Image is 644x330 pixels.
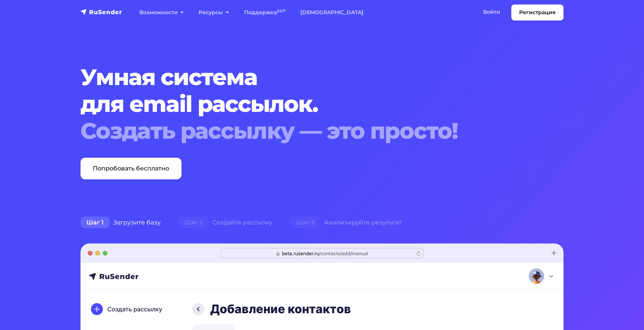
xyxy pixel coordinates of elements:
[72,215,170,230] div: Загрузите базу
[290,217,321,229] span: Шаг 3
[237,5,293,20] a: Поддержка24/7
[80,64,523,144] h1: Умная система для email рассылок.
[293,5,371,20] a: [DEMOGRAPHIC_DATA]
[80,117,523,144] div: Создать рассылку — это просто!
[179,217,209,229] span: Шаг 2
[191,5,236,20] a: Ресурсы
[80,217,110,229] span: Шаг 1
[132,5,191,20] a: Возможности
[80,8,122,16] img: RuSender
[511,4,563,21] a: Регистрация
[281,215,411,230] div: Анализируйте результат
[170,215,281,230] div: Создайте рассылку
[80,158,181,179] a: Попробовать бесплатно
[277,9,285,13] sup: 24/7
[476,4,508,20] a: Войти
